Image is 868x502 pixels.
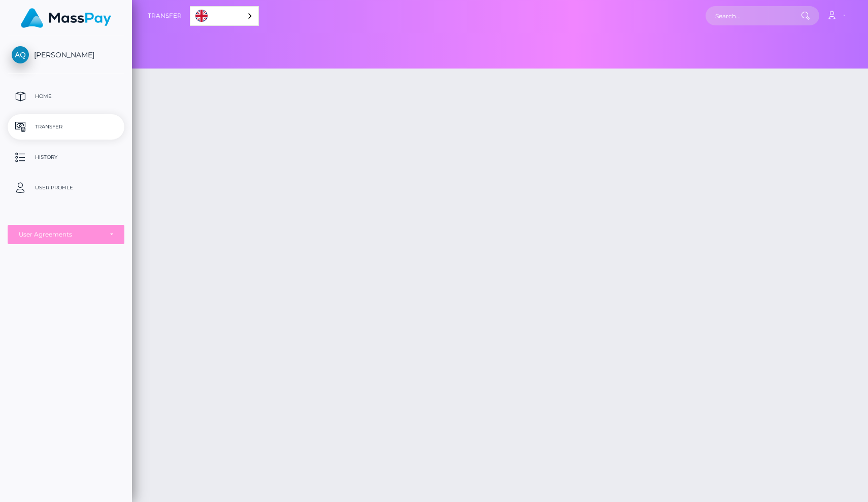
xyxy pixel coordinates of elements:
[8,50,124,59] span: [PERSON_NAME]
[190,6,259,26] aside: Language selected: English
[8,225,124,244] button: User Agreements
[19,230,102,239] div: User Agreements
[8,145,124,170] a: History
[12,119,120,135] p: Transfer
[12,89,120,104] p: Home
[12,180,120,195] p: User Profile
[21,8,111,28] img: MassPay
[8,84,124,109] a: Home
[706,6,801,25] input: Search...
[190,6,259,26] div: Language
[12,150,120,165] p: History
[8,175,124,200] a: User Profile
[8,114,124,140] a: Transfer
[190,7,258,25] a: English
[148,5,182,26] a: Transfer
